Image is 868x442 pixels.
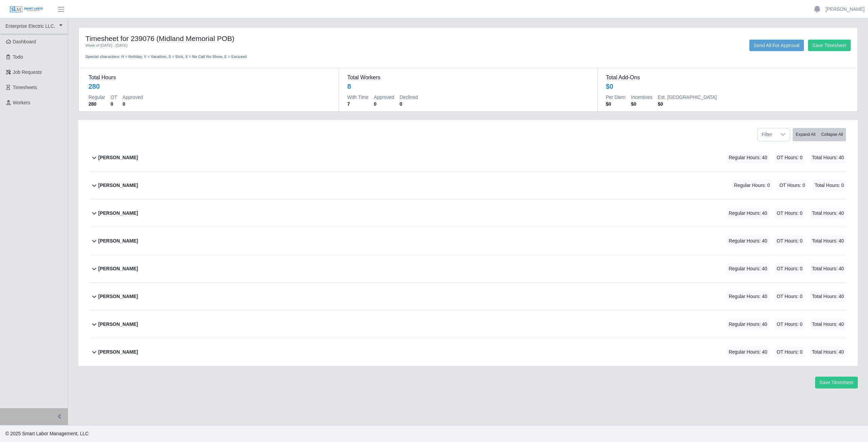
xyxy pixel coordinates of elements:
span: Regular Hours: 40 [727,291,769,302]
button: [PERSON_NAME] Regular Hours: 40 OT Hours: 0 Total Hours: 40 [90,338,846,366]
button: [PERSON_NAME] Regular Hours: 40 OT Hours: 0 Total Hours: 40 [90,144,846,171]
dt: OT [111,94,117,101]
span: Total Hours: 40 [810,291,846,302]
span: Regular Hours: 0 [732,180,772,191]
div: $0 [606,82,613,91]
dd: 280 [88,101,105,107]
div: 280 [88,82,100,91]
span: Regular Hours: 40 [727,208,769,219]
span: Total Hours: 40 [810,319,846,330]
span: © 2025 Smart Labor Management, LLC [5,431,88,436]
b: [PERSON_NAME] [98,237,138,245]
span: OT Hours: 0 [775,152,805,163]
div: Special characters: H = Holiday, V = Vacation, S = Sick, X = No Call No Show, E = Excused [85,48,398,60]
a: [PERSON_NAME] [826,6,865,13]
span: OT Hours: 0 [777,180,807,191]
button: Save Timesheet [808,40,851,51]
b: [PERSON_NAME] [98,349,138,356]
span: Filter [757,128,776,141]
span: Total Hours: 40 [810,235,846,247]
dd: 7 [347,101,368,107]
dt: Incentives [631,94,652,101]
span: OT Hours: 0 [775,291,805,302]
button: [PERSON_NAME] Regular Hours: 40 OT Hours: 0 Total Hours: 40 [90,227,846,255]
dd: 0 [111,101,117,107]
span: OT Hours: 0 [775,235,805,247]
dd: 0 [122,101,143,107]
span: Total Hours: 40 [810,208,846,219]
dt: Regular [88,94,105,101]
div: bulk actions [793,128,846,141]
dt: Approved [374,94,394,101]
span: Total Hours: 40 [810,346,846,358]
b: [PERSON_NAME] [98,265,138,272]
span: Total Hours: 40 [810,263,846,274]
span: Total Hours: 40 [810,152,846,163]
div: 8 [347,82,351,91]
dd: $0 [658,101,717,107]
b: [PERSON_NAME] [98,293,138,300]
span: OT Hours: 0 [775,208,805,219]
dt: Declined [400,94,418,101]
button: Expand All [793,128,818,141]
img: SLM Logo [9,6,43,13]
span: Regular Hours: 40 [727,263,769,274]
dt: With Time [347,94,368,101]
button: [PERSON_NAME] Regular Hours: 40 OT Hours: 0 Total Hours: 40 [90,199,846,227]
span: Regular Hours: 40 [727,235,769,247]
button: Save Timesheet [815,377,858,388]
h4: Timesheet for 239076 (Midland Memorial POB) [85,34,398,43]
button: Send All For Approval [749,40,804,51]
button: Collapse All [818,128,846,141]
span: OT Hours: 0 [775,263,805,274]
span: Regular Hours: 40 [727,346,769,358]
span: Regular Hours: 40 [727,319,769,330]
button: [PERSON_NAME] Regular Hours: 40 OT Hours: 0 Total Hours: 40 [90,311,846,338]
button: [PERSON_NAME] Regular Hours: 40 OT Hours: 0 Total Hours: 40 [90,283,846,310]
dd: $0 [606,101,626,107]
b: [PERSON_NAME] [98,210,138,217]
button: [PERSON_NAME] Regular Hours: 0 OT Hours: 0 Total Hours: 0 [90,172,846,199]
span: Todo [13,54,23,60]
span: OT Hours: 0 [775,319,805,330]
dt: Approved [122,94,143,101]
b: [PERSON_NAME] [98,321,138,328]
dt: Total Workers [347,73,589,82]
span: Timesheets [13,85,37,90]
div: Week of [DATE] - [DATE] [85,43,398,48]
span: Job Requests [13,69,42,75]
span: OT Hours: 0 [775,346,805,358]
span: Dashboard [13,39,36,44]
dd: 0 [400,101,418,107]
button: [PERSON_NAME] Regular Hours: 40 OT Hours: 0 Total Hours: 40 [90,255,846,282]
dt: Total Hours [88,73,331,82]
dd: $0 [631,101,652,107]
dd: 0 [374,101,394,107]
b: [PERSON_NAME] [98,154,138,161]
b: [PERSON_NAME] [98,182,138,189]
dt: Total Add-Ons [606,73,848,82]
span: Workers [13,100,31,105]
span: Total Hours: 0 [813,180,846,191]
dt: Est. [GEOGRAPHIC_DATA] [658,94,717,101]
span: Regular Hours: 40 [727,152,769,163]
dt: Per Diem [606,94,626,101]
